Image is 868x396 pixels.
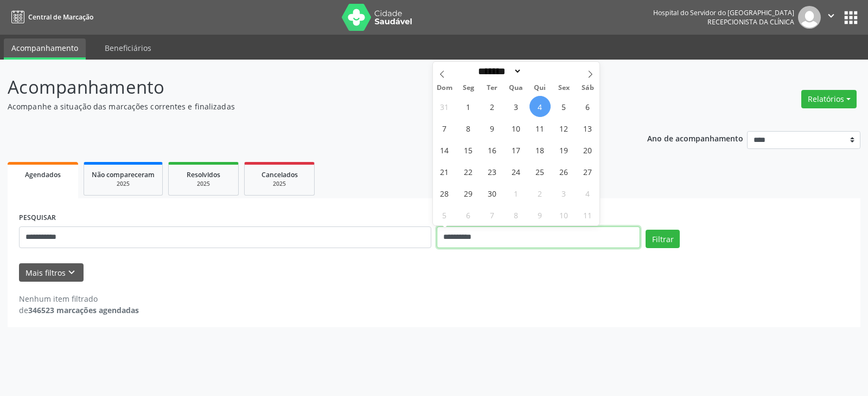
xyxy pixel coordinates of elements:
span: Setembro 16, 2025 [482,139,503,160]
a: Acompanhamento [4,38,86,60]
span: Setembro 6, 2025 [577,96,598,117]
span: Qua [504,85,528,92]
span: Setembro 25, 2025 [529,161,551,182]
button: Filtrar [646,230,680,248]
div: 2025 [252,180,307,188]
button: Mais filtroskeyboard_arrow_down [19,263,84,282]
div: de [19,304,139,316]
span: Outubro 8, 2025 [506,204,527,225]
span: Setembro 5, 2025 [553,96,575,117]
span: Recepcionista da clínica [707,17,794,27]
span: Setembro 28, 2025 [434,183,455,204]
span: Setembro 4, 2025 [529,96,551,117]
span: Setembro 12, 2025 [553,118,575,139]
i: keyboard_arrow_down [66,267,78,278]
span: Outubro 10, 2025 [553,204,575,225]
span: Resolvidos [187,170,220,179]
div: 2025 [92,180,155,188]
span: Setembro 14, 2025 [434,139,455,160]
span: Seg [456,85,480,92]
p: Acompanhe a situação das marcações correntes e finalizadas [8,101,604,112]
select: Month [475,66,522,77]
span: Sex [552,85,576,92]
span: Outubro 7, 2025 [482,204,503,225]
span: Setembro 10, 2025 [506,118,527,139]
span: Dom [433,85,457,92]
span: Setembro 1, 2025 [458,96,479,117]
span: Não compareceram [92,170,155,179]
button: Relatórios [801,90,857,108]
span: Setembro 19, 2025 [553,139,575,160]
span: Setembro 17, 2025 [506,139,527,160]
span: Sáb [576,85,599,92]
button: apps [841,8,860,27]
span: Outubro 3, 2025 [553,183,575,204]
span: Agendados [25,170,61,179]
i:  [825,10,837,22]
span: Agosto 31, 2025 [434,96,455,117]
span: Setembro 23, 2025 [482,161,503,182]
span: Outubro 4, 2025 [577,183,598,204]
span: Setembro 20, 2025 [577,139,598,160]
span: Setembro 11, 2025 [529,118,551,139]
label: PESQUISAR [19,210,56,226]
span: Outubro 9, 2025 [529,204,551,225]
button:  [821,6,841,29]
span: Setembro 8, 2025 [458,118,479,139]
span: Outubro 11, 2025 [577,204,598,225]
span: Setembro 7, 2025 [434,118,455,139]
span: Cancelados [261,170,298,179]
span: Setembro 30, 2025 [482,183,503,204]
span: Setembro 15, 2025 [458,139,479,160]
a: Central de Marcação [8,8,93,26]
span: Setembro 9, 2025 [482,118,503,139]
span: Setembro 22, 2025 [458,161,479,182]
input: Year [522,66,558,77]
span: Setembro 3, 2025 [506,96,527,117]
span: Outubro 2, 2025 [529,183,551,204]
p: Ano de acompanhamento [647,131,743,145]
span: Outubro 5, 2025 [434,204,455,225]
strong: 346523 marcações agendadas [28,305,139,315]
span: Setembro 2, 2025 [482,96,503,117]
span: Setembro 24, 2025 [506,161,527,182]
div: Hospital do Servidor do [GEOGRAPHIC_DATA] [653,8,794,17]
div: 2025 [176,180,231,188]
span: Central de Marcação [28,12,93,22]
span: Setembro 18, 2025 [529,139,551,160]
span: Setembro 26, 2025 [553,161,575,182]
span: Setembro 21, 2025 [434,161,455,182]
span: Setembro 27, 2025 [577,161,598,182]
div: Nenhum item filtrado [19,293,139,304]
a: Beneficiários [97,38,159,57]
span: Outubro 6, 2025 [458,204,479,225]
img: img [798,6,821,29]
span: Outubro 1, 2025 [506,183,527,204]
span: Setembro 13, 2025 [577,118,598,139]
span: Qui [528,85,552,92]
span: Ter [480,85,504,92]
p: Acompanhamento [8,74,604,101]
span: Setembro 29, 2025 [458,183,479,204]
